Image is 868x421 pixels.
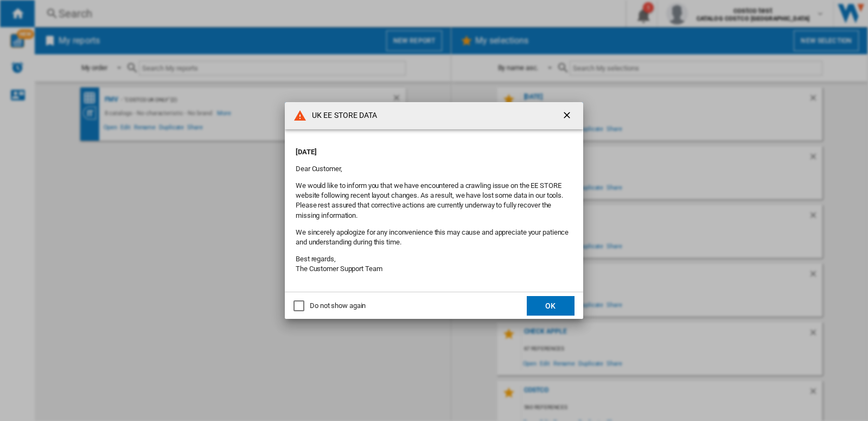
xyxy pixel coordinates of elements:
p: We sincerely apologize for any inconvenience this may cause and appreciate your patience and unde... [296,228,572,247]
md-checkbox: Do not show again [293,301,366,311]
strong: [DATE] [296,148,316,156]
button: OK [527,296,575,316]
button: getI18NText('BUTTONS.CLOSE_DIALOG') [557,105,579,127]
h4: UK EE STORE DATA [307,110,378,121]
ng-md-icon: getI18NText('BUTTONS.CLOSE_DIALOG') [561,110,575,123]
p: We would like to inform you that we have encountered a crawling issue on the EE STORE website fol... [296,181,572,221]
div: Do not show again [310,301,366,311]
p: Dear Customer, [296,164,572,174]
p: Best regards, The Customer Support Team [296,254,572,274]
